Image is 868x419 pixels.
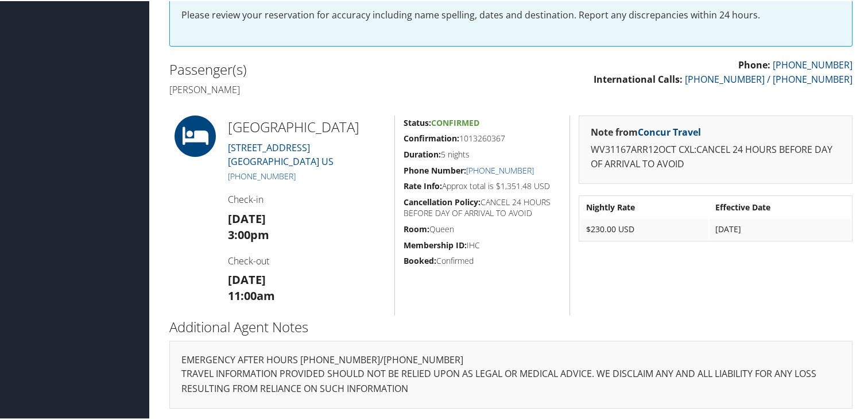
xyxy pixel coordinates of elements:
p: TRAVEL INFORMATION PROVIDED SHOULD NOT BE RELIED UPON AS LEGAL OR MEDICAL ADVICE. WE DISCLAIM ANY... [181,366,840,395]
span: Confirmed [431,116,479,127]
a: [PHONE_NUMBER] [773,57,852,70]
h5: IHC [404,239,561,250]
strong: Phone Number: [404,164,466,175]
h5: Confirmed [404,254,561,266]
strong: [DATE] [228,210,266,225]
strong: Confirmation: [404,132,459,143]
h2: [GEOGRAPHIC_DATA] [228,116,386,136]
a: [PHONE_NUMBER] [466,164,534,175]
strong: Room: [404,222,429,233]
strong: Status: [404,116,431,127]
strong: Note from [591,125,701,137]
h4: Check-out [228,253,386,266]
th: Nightly Rate [580,196,708,217]
strong: International Calls: [594,72,683,84]
p: WV31167ARR12OCT CXL:CANCEL 24 HOURS BEFORE DAY OF ARRIVAL TO AVOID [591,141,840,171]
strong: Phone: [738,57,770,70]
strong: Cancellation Policy: [404,195,480,206]
h2: Additional Agent Notes [169,316,852,336]
a: [STREET_ADDRESS][GEOGRAPHIC_DATA] US [228,140,334,167]
strong: Booked: [404,254,436,265]
strong: [DATE] [228,271,266,286]
p: Please review your reservation for accuracy including name spelling, dates and destination. Repor... [181,7,840,22]
h5: Approx total is $1,351.48 USD [404,179,561,191]
strong: 11:00am [228,287,275,302]
a: Concur Travel [638,125,701,137]
td: [DATE] [710,218,851,239]
strong: Membership ID: [404,239,467,249]
h5: 5 nights [404,148,561,159]
h5: CANCEL 24 HOURS BEFORE DAY OF ARRIVAL TO AVOID [404,195,561,218]
strong: Rate Info: [404,179,442,190]
a: [PHONE_NUMBER] / [PHONE_NUMBER] [685,72,852,84]
div: EMERGENCY AFTER HOURS [PHONE_NUMBER]/[PHONE_NUMBER] [169,340,852,407]
h5: Queen [404,222,561,234]
a: [PHONE_NUMBER] [228,170,296,180]
h2: Passenger(s) [169,59,502,78]
th: Effective Date [710,196,851,217]
strong: 3:00pm [228,226,269,241]
h4: Check-in [228,192,386,205]
h5: 1013260367 [404,132,561,143]
td: $230.00 USD [580,218,708,239]
h4: [PERSON_NAME] [169,82,502,95]
strong: Duration: [404,148,441,159]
